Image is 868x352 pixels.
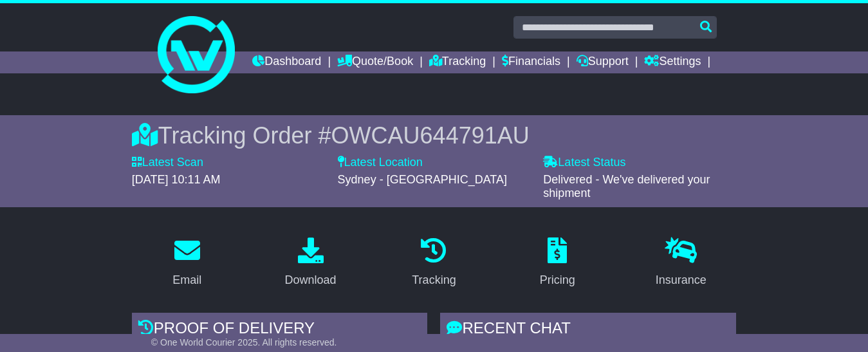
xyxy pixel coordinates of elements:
[338,156,423,170] label: Latest Location
[531,233,584,293] a: Pricing
[403,233,464,293] a: Tracking
[440,313,736,347] div: RECENT CHAT
[656,272,706,289] div: Insurance
[172,272,201,289] div: Email
[164,233,210,293] a: Email
[540,272,575,289] div: Pricing
[132,156,203,170] label: Latest Scan
[132,313,428,347] div: Proof of Delivery
[151,337,337,347] span: © One World Courier 2025. All rights reserved.
[543,156,625,170] label: Latest Status
[331,122,530,149] span: OWCAU644791AU
[338,173,507,186] span: Sydney - [GEOGRAPHIC_DATA]
[252,51,321,73] a: Dashboard
[647,233,715,293] a: Insurance
[337,51,413,73] a: Quote/Book
[502,51,560,73] a: Financials
[412,272,456,289] div: Tracking
[577,51,629,73] a: Support
[429,51,486,73] a: Tracking
[132,122,736,149] div: Tracking Order #
[277,233,345,293] a: Download
[285,272,337,289] div: Download
[543,173,710,200] span: Delivered - We've delivered your shipment
[644,51,701,73] a: Settings
[132,173,221,186] span: [DATE] 10:11 AM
